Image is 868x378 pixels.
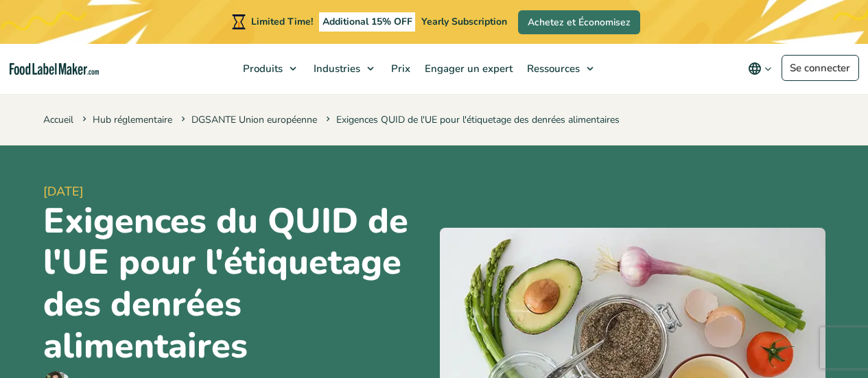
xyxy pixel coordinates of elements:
[309,62,362,75] span: Industries
[43,182,429,201] span: [DATE]
[523,62,581,75] span: Ressources
[518,10,640,34] a: Achetez et Économisez
[421,15,507,28] span: Yearly Subscription
[43,113,73,126] a: Accueil
[520,44,600,93] a: Ressources
[421,62,514,75] span: Engager un expert
[418,44,517,93] a: Engager un expert
[251,15,313,28] span: Limited Time!
[43,201,429,368] h1: Exigences du QUID de l'UE pour l'étiquetage des denrées alimentaires
[387,62,412,75] span: Prix
[323,113,620,126] span: Exigences QUID de l'UE pour l'étiquetage des denrées alimentaires
[191,113,317,126] a: DGSANTE Union européenne
[93,113,172,126] a: Hub réglementaire
[307,44,381,93] a: Industries
[236,44,303,93] a: Produits
[384,44,414,93] a: Prix
[239,62,284,75] span: Produits
[782,55,859,81] a: Se connecter
[319,12,416,32] span: Additional 15% OFF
